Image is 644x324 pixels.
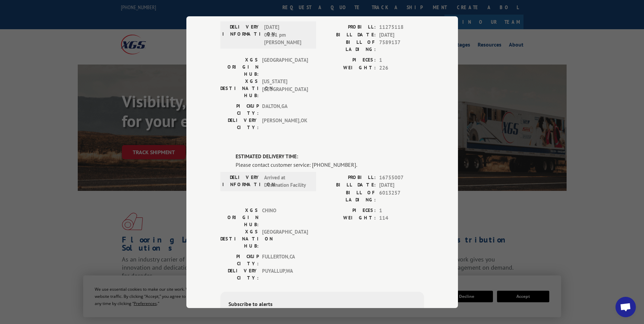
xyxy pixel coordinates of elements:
[236,160,424,168] div: Please contact customer service: [PHONE_NUMBER].
[379,214,424,222] span: 114
[322,206,376,214] label: PIECES:
[236,153,424,161] label: ESTIMATED DELIVERY TIME:
[379,23,424,31] span: 11275118
[379,189,424,203] span: 6013257
[322,31,376,39] label: BILL DATE:
[322,56,376,64] label: PIECES:
[262,78,308,99] span: [US_STATE][GEOGRAPHIC_DATA]
[220,56,259,78] label: XGS ORIGIN HUB:
[262,267,308,281] span: PUYALLUP , WA
[379,174,424,181] span: 16755007
[220,103,259,117] label: PICKUP CITY:
[379,31,424,39] span: [DATE]
[262,228,308,249] span: [GEOGRAPHIC_DATA]
[220,228,259,249] label: XGS DESTINATION HUB:
[220,206,259,228] label: XGS ORIGIN HUB:
[220,78,259,99] label: XGS DESTINATION HUB:
[222,23,261,47] label: DELIVERY INFORMATION:
[322,189,376,203] label: BILL OF LADING:
[262,56,308,78] span: [GEOGRAPHIC_DATA]
[220,253,259,267] label: PICKUP CITY:
[262,117,308,131] span: [PERSON_NAME] , OK
[322,181,376,189] label: BILL DATE:
[264,174,310,189] span: Arrived at Destination Facility
[220,117,259,131] label: DELIVERY CITY:
[262,253,308,267] span: FULLERTON , CA
[236,3,424,18] span: DELIVERED
[379,64,424,72] span: 226
[322,39,376,53] label: BILL OF LADING:
[379,206,424,214] span: 1
[262,206,308,228] span: CHINO
[615,297,636,317] div: Open chat
[379,56,424,64] span: 1
[322,174,376,181] label: PROBILL:
[379,181,424,189] span: [DATE]
[220,267,259,281] label: DELIVERY CITY:
[264,23,310,47] span: [DATE] 03:11 pm [PERSON_NAME]
[228,300,416,309] div: Subscribe to alerts
[322,23,376,31] label: PROBILL:
[322,214,376,222] label: WEIGHT:
[262,103,308,117] span: DALTON , GA
[222,174,261,189] label: DELIVERY INFORMATION:
[379,39,424,53] span: 7589137
[322,64,376,72] label: WEIGHT:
